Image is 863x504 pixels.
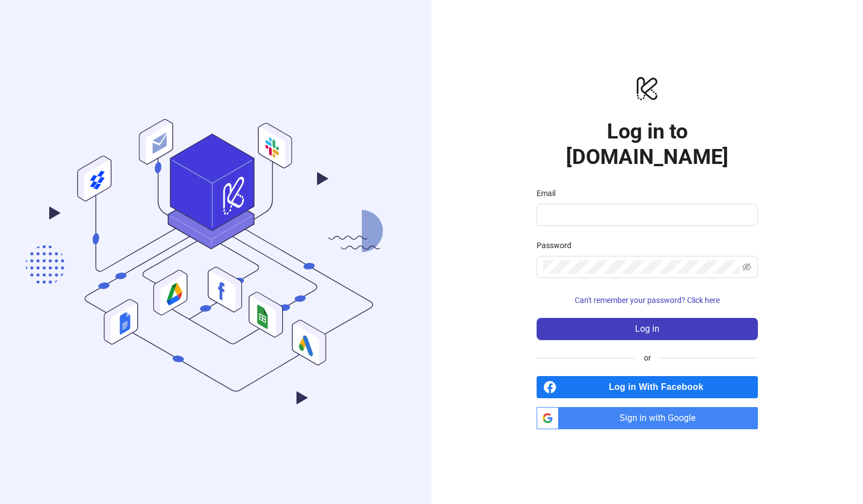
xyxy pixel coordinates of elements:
span: Can't remember your password? Click here [575,296,720,305]
a: Log in With Facebook [537,376,758,398]
label: Email [537,187,563,199]
label: Password [537,239,579,251]
span: or [635,352,660,364]
span: Log in [635,324,659,334]
button: Can't remember your password? Click here [537,291,758,309]
h1: Log in to [DOMAIN_NAME] [537,119,758,170]
a: Can't remember your password? Click here [537,296,758,305]
button: Log in [537,318,758,340]
input: Password [543,260,740,274]
input: Email [543,208,749,222]
span: Log in With Facebook [561,376,758,398]
span: Sign in with Google [563,407,758,429]
a: Sign in with Google [537,407,758,429]
span: eye-invisible [742,263,751,271]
